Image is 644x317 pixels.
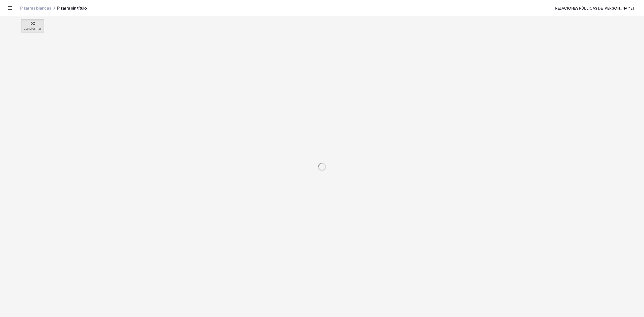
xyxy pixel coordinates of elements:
[24,27,42,30] font: transformar
[21,19,44,32] button: transformar
[555,6,634,10] font: Relaciones públicas de [PERSON_NAME]
[6,4,14,12] button: Cambiar navegación
[20,6,51,11] a: Pizarras blancas
[551,4,638,13] button: Relaciones públicas de [PERSON_NAME]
